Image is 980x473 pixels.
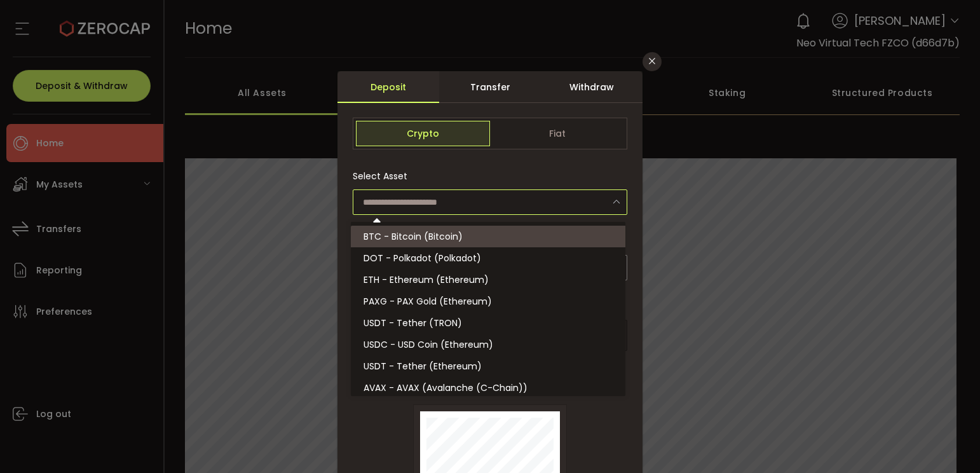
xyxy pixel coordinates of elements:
div: Transfer [439,71,541,103]
span: DOT - Polkadot (Polkadot) [364,252,481,264]
span: USDT - Tether (TRON) [364,317,462,329]
span: PAXG - PAX Gold (Ethereum) [364,295,492,308]
div: Deposit [337,71,439,103]
span: USDC - USD Coin (Ethereum) [364,338,493,351]
span: Crypto [356,121,490,146]
span: USDT - Tether (Ethereum) [364,360,482,373]
label: Select Asset [353,170,415,182]
span: AVAX - AVAX (Avalanche (C-Chain)) [364,381,527,394]
iframe: Chat Widget [916,412,980,473]
button: Close [643,52,662,71]
span: BTC - Bitcoin (Bitcoin) [364,230,463,243]
span: Fiat [490,121,624,146]
span: ETH - Ethereum (Ethereum) [364,273,489,286]
div: Withdraw [541,71,643,103]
